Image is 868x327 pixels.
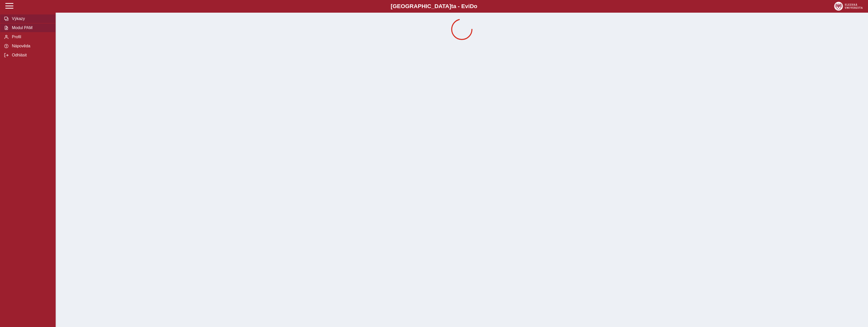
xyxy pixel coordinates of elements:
[10,53,51,57] span: Odhlásit
[10,35,51,39] span: Profil
[10,26,51,30] span: Modul PAM
[15,3,853,10] b: [GEOGRAPHIC_DATA] a - Evi
[470,3,474,9] span: D
[834,2,863,11] img: logo_web_su.png
[474,3,478,9] span: o
[10,16,51,21] span: Výkazy
[451,3,453,9] span: t
[10,44,51,48] span: Nápověda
